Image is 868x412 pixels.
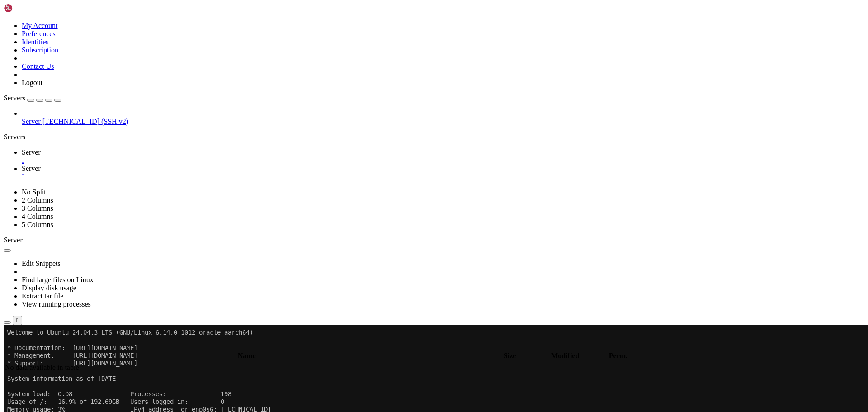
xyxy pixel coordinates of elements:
x-row: There is a screen on: [4,227,750,234]
span: Server [22,165,41,172]
div: (33, 32) [129,250,133,257]
x-row: 1 Socket in /run/screen/S-ubuntu. [4,242,750,250]
x-row: * Support: [URL][DOMAIN_NAME] [4,34,750,42]
x-row: 13 updates can be applied immediately. [4,157,750,165]
a: No Split [22,188,46,196]
x-row: Usage of /: 16.9% of 192.69GB Users logged in: 0 [4,73,750,81]
a: Logout [22,79,42,86]
a: Server [TECHNICAL_ID] (SSH v2) [22,118,864,126]
x-row: : $ [4,250,750,257]
button:  [13,316,22,325]
div: Servers [4,133,864,141]
a: 2 Columns [22,196,53,204]
x-row: System load: 0.08 Processes: 198 [4,65,750,73]
x-row: Expanded Security Maintenance for Applications is not enabled. [4,142,750,150]
a: Identities [22,38,49,46]
x-row: To see these additional updates run: apt list --upgradable [4,165,750,173]
th: Size: activate to sort column ascending [490,351,529,360]
span: ubuntu@instance-20250828-2256 [4,219,108,226]
li: Server [TECHNICAL_ID] (SSH v2) [22,109,864,126]
a: 3 Columns [22,204,53,212]
a: Extract tar file [22,292,63,300]
span: ubuntu@instance-20250828-2256 [4,250,108,257]
x-row: Enable ESM Apps to receive additional future security updates. [4,180,750,188]
x-row: *** System restart required *** [4,211,750,219]
div:  [16,317,19,324]
a: Server [22,165,864,181]
a: Edit Snippets [22,260,61,267]
a: Display disk usage [22,284,76,292]
a: 4 Columns [22,213,53,220]
a: Find large files on Linux [22,276,94,284]
a:  [22,156,864,165]
x-row: [URL][DOMAIN_NAME] [4,127,750,134]
span: [TECHNICAL_ID] (SSH v2) [42,118,128,125]
th: Modified: activate to sort column ascending [531,351,600,360]
a:  [22,173,864,181]
a: Preferences [22,30,56,38]
span: Server [22,148,41,156]
x-row: See [URL][DOMAIN_NAME] or run: sudo pro status [4,188,750,196]
a: My Account [22,22,58,29]
th: Name: activate to sort column descending [5,351,489,360]
span: ~ [112,250,116,257]
a: Server [22,148,864,165]
span: Server [4,236,23,244]
x-row: Memory usage: 3% IPv4 address for enp0s6: [TECHNICAL_ID] [4,81,750,88]
span: Server [22,118,41,125]
x-row: * Documentation: [URL][DOMAIN_NAME] [4,19,750,27]
a: View running processes [22,300,91,308]
a: Subscription [22,46,58,54]
img: Shellngn [4,4,56,13]
a: Contact Us [22,62,54,70]
x-row: : $ screen -ls [4,219,750,227]
x-row: 2343.server ([DATE] 15:41:37) (Detached) [4,234,750,242]
x-row: * Strictly confined Kubernetes makes edge and IoT secure. Learn how MicroK8s [4,104,750,111]
x-row: just raised the bar for easy, resilient and secure K8s cluster deployment. [4,111,750,119]
a: 5 Columns [22,221,53,228]
th: Perm.: activate to sort column ascending [601,351,636,360]
span: Servers [4,94,25,102]
x-row: Welcome to Ubuntu 24.04.3 LTS (GNU/Linux 6.14.0-1012-oracle aarch64) [4,4,750,11]
x-row: Swap usage: 0% [4,88,750,96]
x-row: System information as of [DATE] [4,50,750,57]
td: No data available in table [5,363,620,372]
x-row: * Management: [URL][DOMAIN_NAME] [4,27,750,34]
a: Servers [4,94,61,102]
span: ~ [112,219,116,226]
